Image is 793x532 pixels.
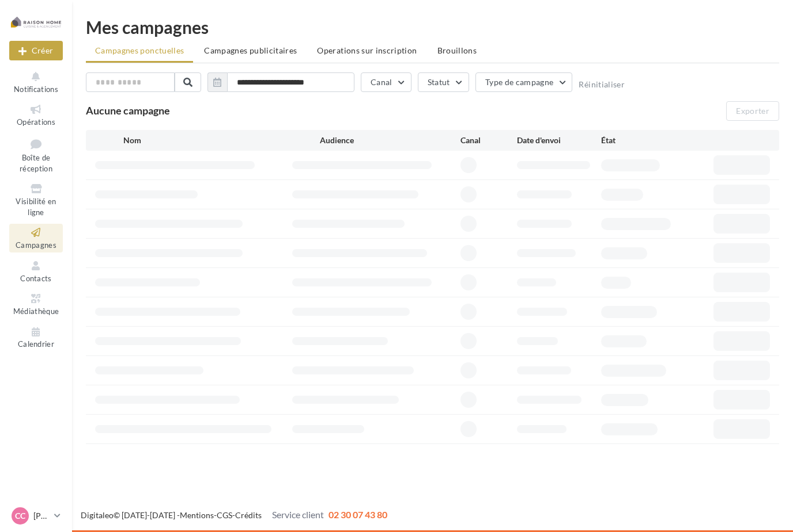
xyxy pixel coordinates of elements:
span: Operations sur inscription [317,45,417,55]
div: Canal [460,135,517,146]
a: Boîte de réception [9,134,63,176]
span: Boîte de réception [20,153,52,173]
a: Opérations [9,101,63,129]
a: CGS [217,510,232,520]
a: Contacts [9,257,63,285]
a: Mentions [180,510,214,520]
a: Visibilité en ligne [9,180,63,219]
span: Brouillons [437,45,477,55]
div: Date d'envoi [517,135,601,146]
span: Service client [272,509,324,520]
div: Mes campagnes [86,18,779,36]
span: CC [15,510,25,522]
button: Créer [9,41,63,60]
span: Aucune campagne [86,104,170,117]
span: © [DATE]-[DATE] - - - [81,510,387,520]
a: Calendrier [9,323,63,351]
p: [PERSON_NAME] [33,510,50,522]
button: Réinitialiser [579,80,625,89]
span: Calendrier [18,340,54,349]
button: Type de campagne [475,72,573,92]
button: Canal [361,72,411,92]
div: Nouvelle campagne [9,41,63,60]
span: Médiathèque [13,307,59,316]
span: Campagnes publicitaires [204,45,297,55]
span: Opérations [17,117,55,127]
button: Exporter [726,101,779,121]
span: Visibilité en ligne [16,197,56,217]
span: Campagnes [16,240,56,250]
a: Crédits [235,510,262,520]
a: 02 30 07 43 80 [328,509,387,520]
a: CC [PERSON_NAME] [9,505,63,527]
span: Contacts [20,274,52,283]
button: Statut [418,72,469,92]
a: Campagnes [9,224,63,252]
a: Médiathèque [9,290,63,318]
button: Notifications [9,68,63,96]
div: Nom [123,135,320,146]
div: Audience [320,135,460,146]
span: Notifications [14,85,58,94]
a: Digitaleo [81,510,114,520]
div: État [601,135,685,146]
